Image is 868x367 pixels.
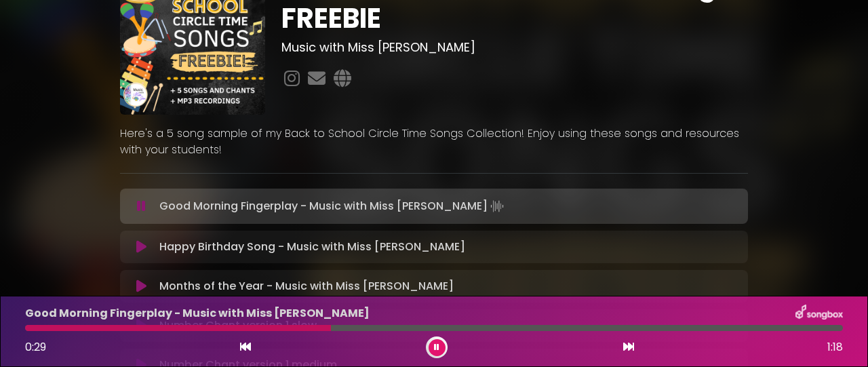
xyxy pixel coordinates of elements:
p: Good Morning Fingerplay - Music with Miss [PERSON_NAME] [159,197,507,216]
p: Happy Birthday Song - Music with Miss [PERSON_NAME] [159,239,465,255]
p: Good Morning Fingerplay - Music with Miss [PERSON_NAME] [25,305,370,322]
p: Here's a 5 song sample of my Back to School Circle Time Songs Collection! Enjoy using these songs... [120,125,748,158]
h3: Music with Miss [PERSON_NAME] [281,40,749,55]
img: waveform4.gif [488,197,507,216]
p: Months of the Year - Music with Miss [PERSON_NAME] [159,278,454,294]
img: songbox-logo-white.png [795,305,843,322]
span: 0:29 [25,339,46,355]
span: 1:18 [827,339,843,355]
